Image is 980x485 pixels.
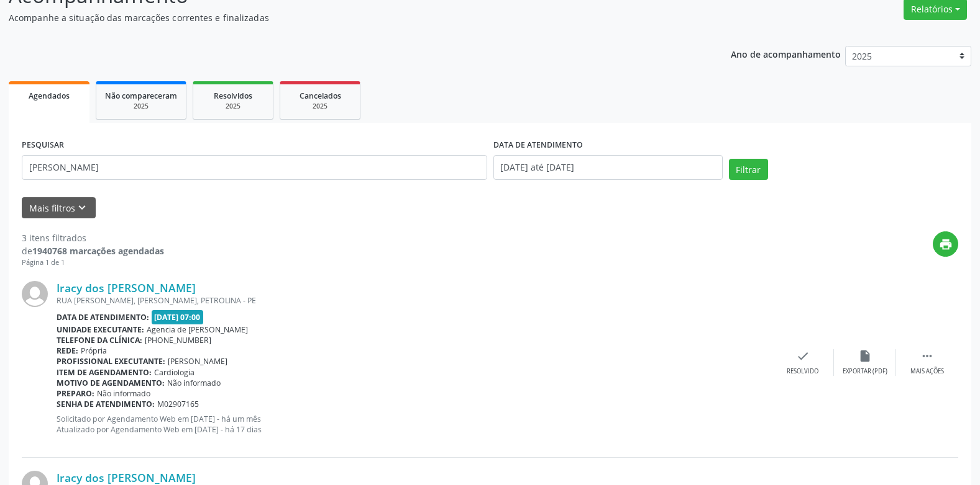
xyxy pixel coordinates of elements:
[9,11,682,24] p: Acompanhe a situação das marcações correntes e finalizadas
[933,231,958,257] button: print
[493,136,583,155] label: DATA DE ATENDIMENTO
[81,345,107,356] span: Própria
[22,136,64,155] label: PESQUISAR
[97,388,150,399] span: Não informado
[57,367,152,378] b: Item de agendamento:
[32,245,164,257] strong: 1940768 marcações agendadas
[920,349,934,363] i: 
[289,102,351,111] div: 2025
[202,102,264,111] div: 2025
[910,367,944,376] div: Mais ações
[57,399,155,409] b: Senha de atendimento:
[22,155,487,180] input: Nome, código do beneficiário ou CPF
[493,155,723,180] input: Selecione um intervalo
[22,197,96,219] button: Mais filtroskeyboard_arrow_down
[796,349,810,363] i: check
[57,345,78,356] b: Rede:
[214,91,252,101] span: Resolvidos
[167,378,221,388] span: Não informado
[939,238,953,251] i: print
[145,335,211,345] span: [PHONE_NUMBER]
[57,471,196,484] a: Iracy dos [PERSON_NAME]
[105,91,177,101] span: Não compareceram
[858,349,872,363] i: insert_drive_file
[22,244,164,257] div: de
[787,367,818,376] div: Resolvido
[154,367,195,378] span: Cardiologia
[57,295,772,306] div: RUA [PERSON_NAME], [PERSON_NAME], PETROLINA - PE
[57,388,94,399] b: Preparo:
[57,335,142,345] b: Telefone da clínica:
[157,399,199,409] span: M02907165
[57,324,144,335] b: Unidade executante:
[152,310,204,324] span: [DATE] 07:00
[22,231,164,244] div: 3 itens filtrados
[843,367,887,376] div: Exportar (PDF)
[57,414,772,435] p: Solicitado por Agendamento Web em [DATE] - há um mês Atualizado por Agendamento Web em [DATE] - h...
[147,324,248,335] span: Agencia de [PERSON_NAME]
[300,91,341,101] span: Cancelados
[168,356,227,367] span: [PERSON_NAME]
[22,281,48,307] img: img
[75,201,89,215] i: keyboard_arrow_down
[57,356,165,367] b: Profissional executante:
[57,281,196,295] a: Iracy dos [PERSON_NAME]
[57,312,149,323] b: Data de atendimento:
[105,102,177,111] div: 2025
[57,378,165,388] b: Motivo de agendamento:
[22,257,164,268] div: Página 1 de 1
[731,46,841,61] p: Ano de acompanhamento
[729,159,768,180] button: Filtrar
[29,91,70,101] span: Agendados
